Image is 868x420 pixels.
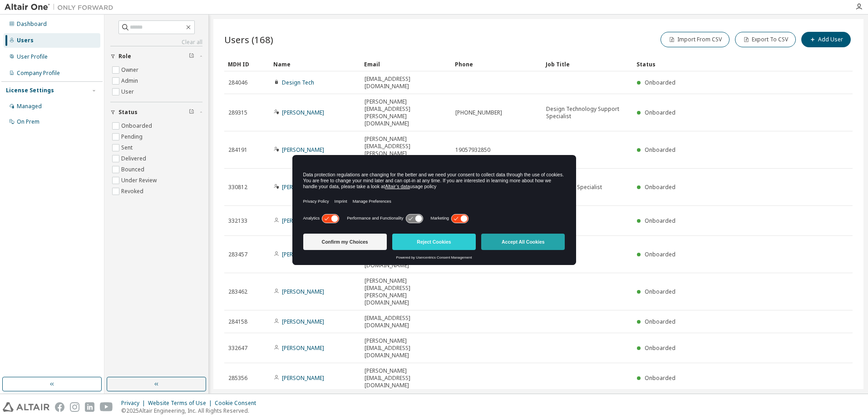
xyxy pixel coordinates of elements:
[455,146,490,154] span: 19057932850
[645,318,676,325] span: Onboarded
[121,142,134,153] label: Sent
[121,120,154,131] label: Onboarded
[282,288,324,295] a: [PERSON_NAME]
[645,217,676,225] span: Onboarded
[282,146,324,154] a: [PERSON_NAME]
[636,57,805,71] div: Status
[110,102,202,122] button: Status
[365,367,447,389] span: [PERSON_NAME][EMAIL_ADDRESS][DOMAIN_NAME]
[228,288,247,295] span: 283462
[365,277,447,306] span: [PERSON_NAME][EMAIL_ADDRESS][PERSON_NAME][DOMAIN_NAME]
[546,105,629,120] span: Design Technology Support Specialist
[224,33,273,46] span: Users (168)
[110,46,202,66] button: Role
[645,146,676,154] span: Onboarded
[546,57,629,71] div: Job Title
[17,37,34,44] div: Users
[455,57,538,71] div: Phone
[455,109,502,116] span: [PHONE_NUMBER]
[365,315,447,329] span: [EMAIL_ADDRESS][DOMAIN_NAME]
[228,184,247,191] span: 330812
[100,402,113,412] img: youtube.svg
[121,131,144,142] label: Pending
[17,118,39,125] div: On Prem
[282,374,324,382] a: [PERSON_NAME]
[228,79,247,86] span: 284046
[645,344,676,352] span: Onboarded
[189,109,194,116] span: Clear filter
[645,374,676,382] span: Onboarded
[121,153,148,164] label: Delivered
[121,186,145,197] label: Revoked
[17,20,47,28] div: Dashboard
[282,109,324,116] a: [PERSON_NAME]
[645,250,676,258] span: Onboarded
[801,32,851,47] button: Add User
[228,57,266,71] div: MDH ID
[282,318,324,325] a: [PERSON_NAME]
[365,75,447,90] span: [EMAIL_ADDRESS][DOMAIN_NAME]
[282,183,324,191] a: [PERSON_NAME]
[364,57,448,71] div: Email
[273,57,357,71] div: Name
[645,183,676,191] span: Onboarded
[121,75,140,86] label: Admin
[215,400,261,407] div: Cookie Consent
[70,402,79,412] img: instagram.svg
[735,32,796,47] button: Export To CSV
[365,135,447,165] span: [PERSON_NAME][EMAIL_ADDRESS][PERSON_NAME][DOMAIN_NAME]
[228,251,247,258] span: 283457
[118,109,138,116] span: Status
[282,250,324,258] a: [PERSON_NAME]
[645,109,676,116] span: Onboarded
[365,337,447,359] span: [PERSON_NAME][EMAIL_ADDRESS][DOMAIN_NAME]
[365,98,447,127] span: [PERSON_NAME][EMAIL_ADDRESS][PERSON_NAME][DOMAIN_NAME]
[17,103,42,110] div: Managed
[645,288,676,295] span: Onboarded
[228,146,247,154] span: 284191
[282,79,314,86] a: Design Tech
[282,344,324,352] a: [PERSON_NAME]
[121,65,140,75] label: Owner
[228,375,247,382] span: 285356
[110,39,202,46] a: Clear all
[282,217,324,225] a: [PERSON_NAME]
[118,53,131,60] span: Role
[661,32,730,47] button: Import From CSV
[645,79,676,86] span: Onboarded
[121,175,158,186] label: Under Review
[228,109,247,116] span: 289315
[148,400,215,407] div: Website Terms of Use
[3,402,49,412] img: altair_logo.svg
[6,87,54,94] div: License Settings
[228,318,247,325] span: 284158
[17,53,48,60] div: User Profile
[189,53,194,60] span: Clear filter
[228,217,247,225] span: 332133
[17,70,60,77] div: Company Profile
[121,86,136,97] label: User
[228,345,247,352] span: 332647
[5,3,118,12] img: Altair One
[55,402,64,412] img: facebook.svg
[121,164,146,175] label: Bounced
[85,402,94,412] img: linkedin.svg
[121,407,261,415] p: © 2025 Altair Engineering, Inc. All Rights Reserved.
[121,400,148,407] div: Privacy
